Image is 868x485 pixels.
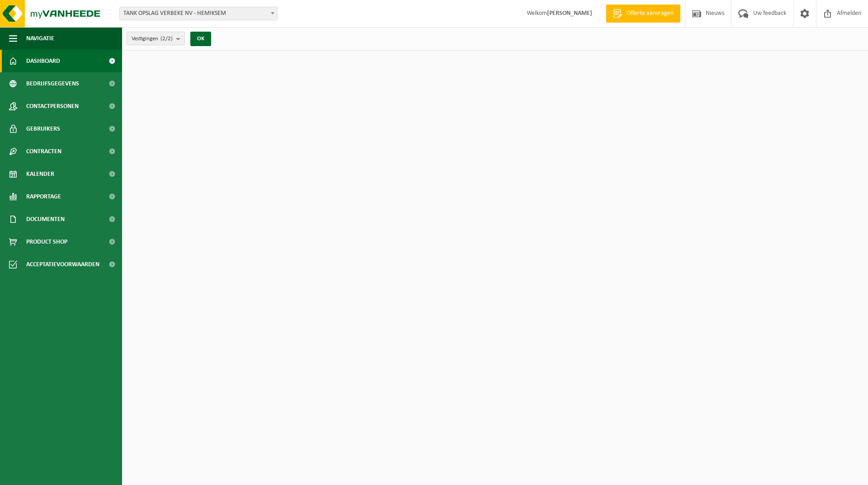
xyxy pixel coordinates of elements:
[606,5,680,23] a: Offerte aanvragen
[26,50,60,72] span: Dashboard
[127,32,185,45] button: Vestigingen(2/2)
[26,95,79,118] span: Contactpersonen
[624,9,676,18] span: Offerte aanvragen
[160,36,173,42] count: (2/2)
[132,32,173,46] span: Vestigingen
[26,72,79,95] span: Bedrijfsgegevens
[26,140,61,163] span: Contracten
[26,185,61,208] span: Rapportage
[26,231,67,253] span: Product Shop
[26,208,65,231] span: Documenten
[190,32,211,46] button: OK
[119,7,278,20] span: TANK OPSLAG VERBEKE NV - HEMIKSEM
[26,163,54,185] span: Kalender
[26,253,99,276] span: Acceptatievoorwaarden
[120,7,277,20] span: TANK OPSLAG VERBEKE NV - HEMIKSEM
[547,10,592,17] strong: [PERSON_NAME]
[26,27,54,50] span: Navigatie
[26,118,60,140] span: Gebruikers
